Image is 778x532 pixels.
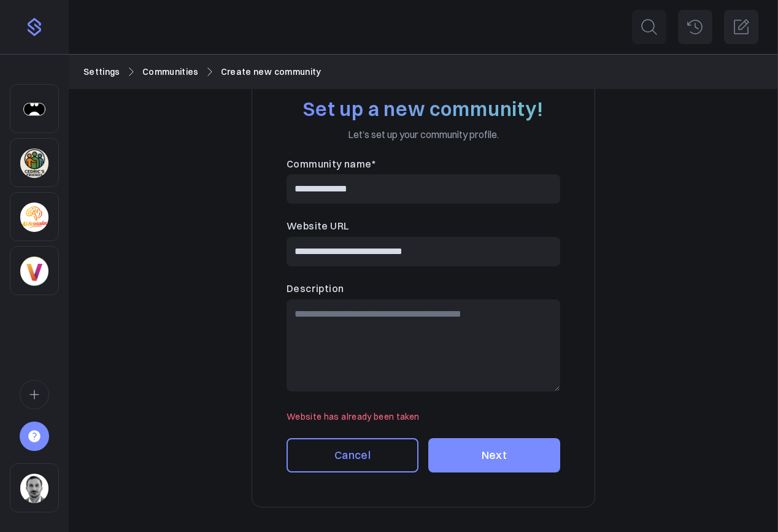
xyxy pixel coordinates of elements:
img: h43bkvsr5et7tm34izh0kwce423c [20,94,48,123]
button: Next [428,438,560,472]
p: Let’s set up your community profile. [348,127,499,142]
img: 3pj2efuqyeig3cua8agrd6atck9r [20,148,48,177]
a: Settings [83,65,120,79]
img: 28af0a1e3d4f40531edab4c731fc1aa6b0a27966.jpg [20,474,48,503]
nav: Breadcrumb [83,65,763,79]
label: Website URL [287,218,560,234]
p: Website has already been taken [287,410,560,423]
a: Create new community [221,65,322,79]
img: purple-logo-f4f985042447f6d3a21d9d2f6d8e0030207d587b440d52f708815e5968048218.png [25,17,44,37]
img: vivatechnology.com [20,256,48,285]
img: 2jp1kfh9ib76c04m8niqu4f45e0u [20,202,48,231]
label: Community name* [287,156,560,172]
h2: Set up a new community! [303,96,543,123]
a: Cancel [287,438,418,472]
a: Communities [142,65,199,79]
label: Description [287,281,560,297]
